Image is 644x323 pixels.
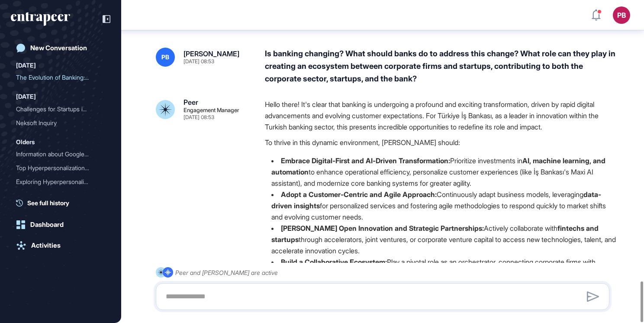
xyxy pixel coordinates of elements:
div: [DATE] 08:53 [184,59,214,64]
div: Peer [184,99,198,106]
div: Engagement Manager [184,107,239,113]
div: [DATE] [16,91,36,102]
li: Play a pivotal role as an orchestrator, connecting corporate firms with innovative startups for .... [265,256,616,313]
p: Hello there! It's clear that banking is undergoing a profound and exciting transformation, driven... [265,99,616,132]
span: PB [161,54,169,61]
div: Top Hyperpersonalization ... [16,161,98,175]
p: To thrive in this dynamic environment, [PERSON_NAME] should: [265,137,616,148]
strong: Adopt a Customer-Centric and Agile Approach: [281,190,437,199]
div: Olders [16,137,35,147]
li: Actively collaborate with through accelerators, joint ventures, or corporate venture capital to a... [265,223,616,256]
div: Challenges for Startups i... [16,102,98,116]
div: Information about Google and its related entities [16,147,105,161]
div: New Conversation [30,44,87,52]
a: Activities [11,237,110,254]
div: Neksoft Inquiry [16,116,105,130]
a: Dashboard [11,216,110,233]
div: Information about Google ... [16,147,98,161]
div: [DATE] [16,60,36,71]
strong: Embrace Digital-First and AI-Driven Transformation: [281,156,450,165]
div: Challenges for Startups in Connecting with Corporates [16,102,105,116]
div: entrapeer-logo [11,12,70,26]
div: Activities [31,242,61,249]
div: The Evolution of Banking:... [16,71,98,84]
div: The Evolution of Banking: Strategies for Banks to Foster Ecosystems between Corporates and Startups [16,71,105,84]
div: [PERSON_NAME] [184,50,239,57]
li: Prioritize investments in to enhance operational efficiency, personalize customer experiences (li... [265,155,616,189]
div: Dashboard [30,221,64,229]
div: Top Hyperpersonalization Use Cases in Banking [16,161,105,175]
li: Continuously adapt business models, leveraging for personalized services and fostering agile meth... [265,189,616,223]
button: PB [613,6,630,24]
a: New Conversation [11,39,110,57]
div: [DATE] 08:53 [184,115,214,120]
span: See full history [27,198,69,207]
div: Is banking changing? What should banks do to address this change? What role can they play in crea... [265,48,616,85]
a: See full history [16,198,110,207]
div: Exploring Hyperpersonaliz... [16,175,98,189]
div: Neksoft Inquiry [16,116,98,130]
div: Exploring Hyperpersonalization in Banking [16,175,105,189]
div: Peer and [PERSON_NAME] are active [175,267,278,278]
strong: [PERSON_NAME] Open Innovation and Strategic Partnerships: [281,224,484,233]
strong: Build a Collaborative Ecosystem: [281,258,387,266]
